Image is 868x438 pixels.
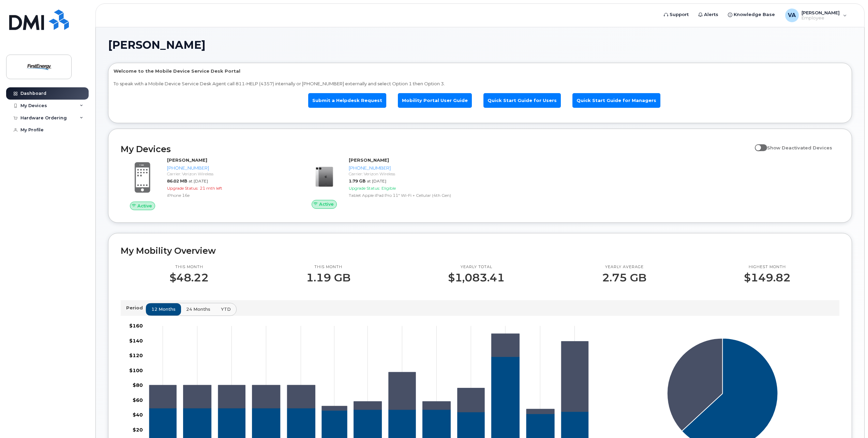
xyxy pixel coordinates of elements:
[349,186,380,191] span: Upgrade Status:
[129,367,143,374] tspan: $100
[306,272,350,284] p: 1.19 GB
[319,201,334,207] span: Active
[767,145,832,150] span: Show Deactivated Devices
[133,397,143,403] tspan: $60
[367,178,386,184] span: at [DATE]
[744,272,791,284] p: $149.82
[349,165,473,171] div: [PHONE_NUMBER]
[349,178,365,184] span: 1.79 GB
[129,323,143,329] tspan: $160
[167,165,291,171] div: [PHONE_NUMBER]
[167,178,187,184] span: 86.02 MB
[169,272,209,284] p: $48.22
[133,382,143,388] tspan: $80
[838,408,863,433] iframe: Messenger Launcher
[200,186,222,191] span: 21 mth left
[602,272,646,284] p: 2.75 GB
[186,306,210,312] span: 24 months
[349,157,389,163] strong: [PERSON_NAME]
[381,186,396,191] span: Eligible
[448,272,505,284] p: $1,083.41
[167,157,207,163] strong: [PERSON_NAME]
[167,192,291,198] div: iPhone 16e
[189,178,208,184] span: at [DATE]
[221,306,231,312] span: YTD
[349,192,473,198] div: Tablet Apple iPad Pro 11" Wi-Fi + Cellular (4th Gen)
[114,81,847,87] p: To speak with a Mobile Device Service Desk Agent call 811-HELP (4357) internally or [PHONE_NUMBER...
[448,264,505,270] p: Yearly total
[755,141,760,147] input: Show Deactivated Devices
[169,264,209,270] p: This month
[306,264,350,270] p: This month
[349,171,473,177] div: Carrier: Verizon Wireless
[108,40,206,50] span: [PERSON_NAME]
[137,203,152,209] span: Active
[121,157,294,210] a: Active[PERSON_NAME][PHONE_NUMBER]Carrier: Verizon Wireless86.02 MBat [DATE]Upgrade Status:21 mth ...
[129,352,143,359] tspan: $120
[121,246,839,256] h2: My Mobility Overview
[572,93,660,108] a: Quick Start Guide for Managers
[133,427,143,433] tspan: $20
[602,264,646,270] p: Yearly average
[302,157,476,209] a: Active[PERSON_NAME][PHONE_NUMBER]Carrier: Verizon Wireless1.79 GBat [DATE]Upgrade Status:Eligible...
[149,334,588,414] g: 330-805-7083
[121,144,751,154] h2: My Devices
[744,264,791,270] p: Highest month
[126,305,146,311] p: Period
[308,93,386,108] a: Submit a Helpdesk Request
[129,338,143,344] tspan: $140
[167,186,198,191] span: Upgrade Status:
[308,160,341,193] img: image20231002-3703462-7tm9rn.jpeg
[398,93,472,108] a: Mobility Portal User Guide
[483,93,561,108] a: Quick Start Guide for Users
[133,412,143,418] tspan: $40
[114,68,847,74] p: Welcome to the Mobile Device Service Desk Portal
[167,171,291,177] div: Carrier: Verizon Wireless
